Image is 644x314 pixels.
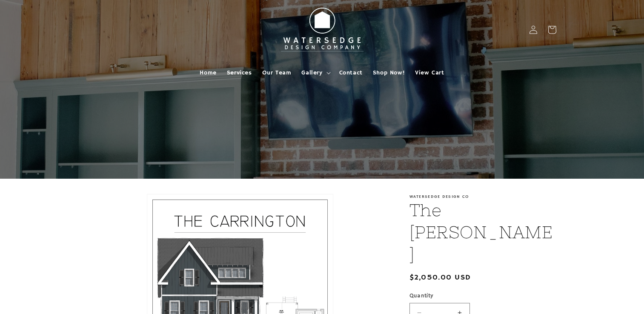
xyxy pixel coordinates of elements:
[195,64,221,82] a: Home
[368,64,410,82] a: Shop Now!
[275,3,369,56] img: Watersedge Design Co
[200,69,216,77] span: Home
[334,64,368,82] a: Contact
[409,199,556,265] h1: The [PERSON_NAME]
[415,69,444,77] span: View Cart
[373,69,405,77] span: Shop Now!
[410,64,449,82] a: View Cart
[262,69,292,77] span: Our Team
[409,194,556,199] p: Watersedge Design Co
[409,292,556,300] label: Quantity
[409,272,471,283] span: $2,050.00 USD
[257,64,297,82] a: Our Team
[296,64,334,82] summary: Gallery
[301,69,322,77] span: Gallery
[222,64,257,82] a: Services
[339,69,363,77] span: Contact
[227,69,252,77] span: Services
